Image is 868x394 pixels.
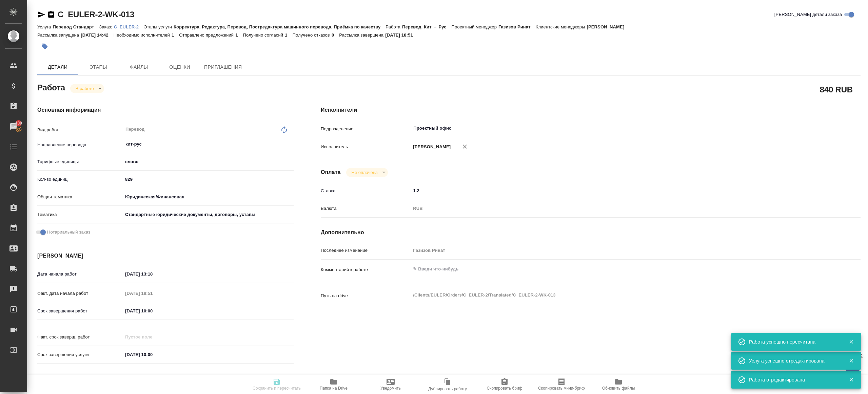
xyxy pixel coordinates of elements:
[538,386,585,391] span: Скопировать мини-бриф
[123,306,182,316] input: ✎ Введи что-нибудь
[476,375,533,394] button: Скопировать бриф
[385,32,418,38] p: [DATE] 18:51
[380,386,401,391] span: Уведомить
[293,32,332,38] p: Получено отказов
[123,191,294,203] div: Юридическая/Финансовая
[74,86,96,91] button: В работе
[123,174,294,184] input: ✎ Введи что-нибудь
[411,289,815,301] textarea: /Clients/EULER/Orders/C_EULER-2/Translated/C_EULER-2-WK-013
[248,375,305,394] button: Сохранить и пересчитать
[114,24,144,29] a: C_EULER-2
[37,194,123,200] p: Общая тематика
[487,386,522,391] span: Скопировать бриф
[305,375,362,394] button: Папка на Drive
[411,245,815,255] input: Пустое поле
[844,377,858,383] button: Закрыть
[123,350,182,359] input: ✎ Введи что-нибудь
[749,376,839,383] div: Работа отредактирована
[844,339,858,345] button: Закрыть
[179,32,235,38] p: Отправлено предложений
[123,156,294,168] div: слово
[235,32,243,38] p: 1
[321,266,411,273] p: Комментарий к работе
[37,32,81,38] p: Рассылка запущена
[844,358,858,364] button: Закрыть
[321,247,411,254] p: Последнее изменение
[321,168,341,176] h4: Оплата
[144,24,174,29] p: Этапы услуги
[402,24,452,29] p: Перевод, Кит → Рус
[123,288,182,298] input: Пустое поле
[37,252,294,260] h4: [PERSON_NAME]
[320,386,348,391] span: Папка на Drive
[123,269,182,279] input: ✎ Введи что-нибудь
[37,290,123,297] p: Факт. дата начала работ
[285,32,292,38] p: 1
[53,24,99,29] p: Перевод Стандарт
[81,32,114,38] p: [DATE] 14:42
[37,39,52,54] button: Добавить тэг
[587,24,629,29] p: [PERSON_NAME]
[321,144,411,150] p: Исполнитель
[411,203,815,214] div: RUB
[321,228,861,237] h4: Дополнительно
[123,209,294,220] div: Стандартные юридические документы, договоры, уставы
[37,24,53,29] p: Услуга
[204,63,242,71] span: Приглашения
[47,10,55,19] button: Скопировать ссылку
[70,84,104,93] div: В работе
[37,211,123,218] p: Тематика
[37,141,123,148] p: Направление перевода
[2,118,25,135] a: 100
[58,10,134,19] a: C_EULER-2-WK-013
[37,81,65,93] h2: Работа
[346,168,388,177] div: В работе
[37,127,123,133] p: Вид работ
[350,170,380,175] button: Не оплачена
[452,24,498,29] p: Проектный менеджер
[498,24,536,29] p: Газизов Ринат
[533,375,590,394] button: Скопировать мини-бриф
[321,205,411,212] p: Валюта
[114,32,172,38] p: Необходимо исполнителей
[123,63,155,71] span: Файлы
[37,10,45,19] button: Скопировать ссылку для ЯМессенджера
[37,308,123,314] p: Срок завершения работ
[411,186,815,196] input: ✎ Введи что-нибудь
[321,106,861,114] h4: Исполнители
[332,32,339,38] p: 0
[172,32,179,38] p: 1
[321,292,411,299] p: Путь на drive
[602,386,635,391] span: Обновить файлы
[99,24,114,29] p: Заказ:
[386,24,402,29] p: Работа
[774,11,842,18] span: [PERSON_NAME] детали заказа
[812,128,813,129] button: Open
[37,271,123,278] p: Дата начала работ
[749,357,839,364] div: Услуга успешно отредактирована
[37,351,123,358] p: Срок завершения услуги
[37,158,123,165] p: Тарифные единицы
[339,32,385,38] p: Рассылка завершена
[37,176,123,183] p: Кол-во единиц
[362,375,419,394] button: Уведомить
[820,84,853,95] h2: 840 RUB
[37,334,123,341] p: Факт. срок заверш. работ
[536,24,587,29] p: Клиентские менеджеры
[749,338,839,345] div: Работа успешно пересчитана
[163,63,196,71] span: Оценки
[419,375,476,394] button: Дублировать работу
[428,387,467,391] span: Дублировать работу
[321,188,411,194] p: Ставка
[11,120,26,127] span: 100
[321,126,411,132] p: Подразделение
[253,386,301,391] span: Сохранить и пересчитать
[37,106,294,114] h4: Основная информация
[457,139,472,154] button: Удалить исполнителя
[243,32,285,38] p: Получено согласий
[47,229,90,236] span: Нотариальный заказ
[41,63,74,71] span: Детали
[290,144,291,145] button: Open
[123,332,182,342] input: Пустое поле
